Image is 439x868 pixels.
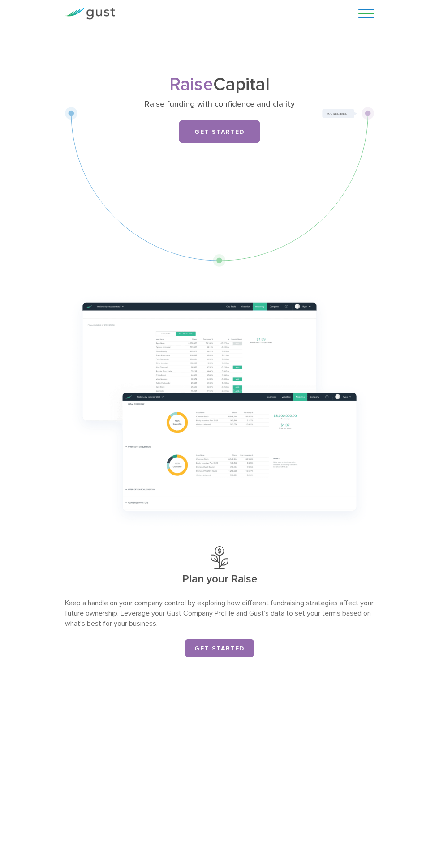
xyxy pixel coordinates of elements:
h1: Capital [112,77,328,93]
img: Group 1146 [65,289,374,533]
span: Raise [169,74,213,95]
h3: Plan your Raise [65,573,374,591]
p: Keep a handle on your company control by exploring how different fundraising strategies affect yo... [65,598,374,629]
img: Gust Logo [65,8,115,20]
p: Raise funding with confidence and clarity [112,99,328,110]
img: Plan Your Raise [211,546,228,569]
a: Get Started [185,639,254,657]
a: Get Started [179,120,260,143]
